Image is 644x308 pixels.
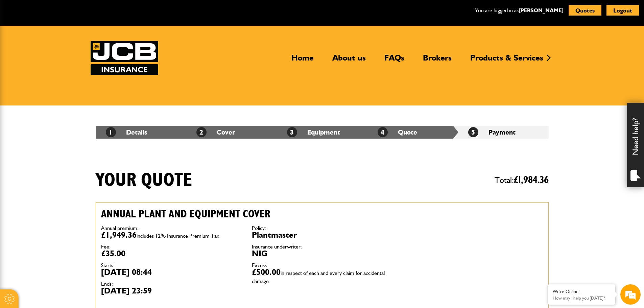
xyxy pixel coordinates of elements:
[379,53,409,68] a: FAQs
[101,263,242,268] dt: Starts:
[101,250,242,258] dd: £35.00
[252,250,392,258] dd: NIG
[101,226,242,231] dt: Annual premium:
[252,263,392,268] dt: Excess:
[475,6,564,15] p: You are logged in as
[101,231,242,239] dd: £1,949.36
[458,126,549,139] li: Payment
[606,5,639,16] button: Logout
[287,127,297,137] span: 3
[252,270,385,284] span: in respect of each and every claim for accidental damage.
[378,127,388,137] span: 4
[252,268,392,284] dd: £500.00
[106,128,147,136] a: 1Details
[252,226,392,231] dt: Policy:
[327,53,371,68] a: About us
[101,287,242,295] dd: [DATE] 23:59
[465,53,548,68] a: Products & Services
[514,175,549,185] span: £
[101,268,242,276] dd: [DATE] 08:44
[518,175,549,185] span: 1,984.36
[468,127,478,137] span: 5
[627,103,644,187] div: Need help?
[101,208,392,220] h2: Annual plant and equipment cover
[519,7,564,14] a: [PERSON_NAME]
[91,41,158,75] img: JCB Insurance Services logo
[252,231,392,239] dd: Plantmaster
[286,53,319,68] a: Home
[367,126,458,139] li: Quote
[569,5,601,16] button: Quotes
[287,128,340,136] a: 3Equipment
[101,244,242,250] dt: Fee:
[196,128,235,136] a: 2Cover
[106,127,116,137] span: 1
[418,53,457,68] a: Brokers
[101,281,242,287] dt: Ends:
[495,172,549,188] span: Total:
[96,169,192,192] h1: Your quote
[91,41,158,75] a: JCB Insurance Services
[137,233,219,239] span: includes 12% Insurance Premium Tax
[196,127,207,137] span: 2
[553,295,610,301] p: How may I help you today?
[553,289,610,294] div: We're Online!
[252,244,392,250] dt: Insurance underwriter:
